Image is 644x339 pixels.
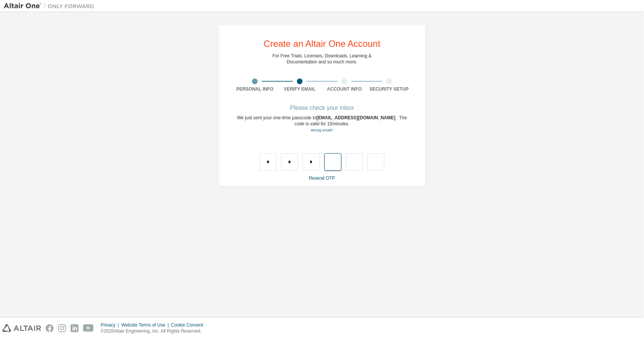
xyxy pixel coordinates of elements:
span: [EMAIL_ADDRESS][DOMAIN_NAME] [317,115,397,120]
div: Cookie Consent [171,322,207,328]
div: Verify Email [277,86,322,92]
img: facebook.svg [46,324,54,332]
img: altair_logo.svg [2,324,41,332]
p: © 2025 Altair Engineering, Inc. All Rights Reserved. [101,328,208,334]
img: youtube.svg [83,324,94,332]
div: Personal Info [233,86,278,92]
a: Resend OTP [309,176,335,181]
img: Altair One [4,2,98,10]
div: Website Terms of Use [121,322,171,328]
img: linkedin.svg [71,324,78,332]
div: Privacy [101,322,121,328]
a: Go back to the registration form [311,128,333,132]
div: Please check your inbox [233,106,412,110]
div: Security Setup [367,86,412,92]
div: For Free Trials, Licenses, Downloads, Learning & Documentation and so much more. [272,53,372,65]
img: instagram.svg [58,324,66,332]
div: Create an Altair One Account [264,39,381,48]
div: Account Info [322,86,367,92]
div: We just sent your one-time passcode to . The code is valid for 15 minutes. [233,115,412,133]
